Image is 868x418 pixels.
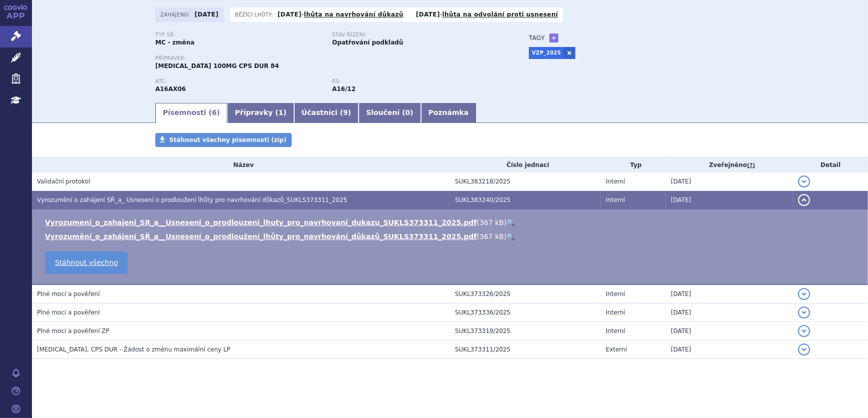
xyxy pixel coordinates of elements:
p: ATC: [155,78,322,84]
button: detail [798,325,810,337]
span: [MEDICAL_DATA] 100MG CPS DUR 84 [155,62,279,69]
td: SUKL383240/2025 [450,191,601,209]
strong: miglustat [332,85,356,92]
span: Interní [606,327,625,334]
th: Název [32,157,450,172]
button: detail [798,194,810,206]
td: [DATE] [666,172,793,191]
li: ( ) [45,217,858,227]
a: lhůta na odvolání proti usnesení [442,11,558,18]
a: Vyrozumeni_o_zahajeni_SR_a__Usneseni_o_prodlouzeni_lhuty_pro_navrhovani_dukazu_SUKLS373311_2025.pdf [45,218,477,226]
p: - [416,10,558,18]
td: [DATE] [666,340,793,359]
span: Plné moci a pověření ZP [37,327,109,334]
button: detail [798,288,810,300]
th: Zveřejněno [666,157,793,172]
span: 367 kB [479,218,504,226]
th: Typ [601,157,666,172]
td: [DATE] [666,191,793,209]
a: Poznámka [421,103,476,123]
a: Účastníci (9) [294,103,359,123]
td: SUKL373326/2025 [450,284,601,303]
a: Stáhnout všechny písemnosti (zip) [155,133,292,147]
li: ( ) [45,231,858,241]
button: detail [798,175,810,187]
span: Vyrozumění o zahájení SŘ_a_ Usnesení o prodloužení lhůty pro navrhování důkazů_SUKLS373311_2025 [37,196,347,203]
span: Interní [606,290,625,297]
span: 9 [343,108,348,116]
p: RS: [332,78,499,84]
span: 6 [212,108,217,116]
strong: [DATE] [278,11,302,18]
span: Plné moci a pověření [37,309,100,316]
span: 1 [279,108,284,116]
td: SUKL373319/2025 [450,322,601,340]
span: 0 [405,108,410,116]
span: Stáhnout všechny písemnosti (zip) [169,136,287,143]
a: Písemnosti (6) [155,103,227,123]
button: detail [798,306,810,318]
a: VZP_2025 [529,47,563,59]
span: Interní [606,196,625,203]
a: lhůta na navrhování důkazů [304,11,404,18]
strong: [DATE] [416,11,440,18]
strong: Opatřování podkladů [332,39,403,46]
th: Číslo jednací [450,157,601,172]
p: Stav řízení: [332,32,499,38]
a: Sloučení (0) [359,103,421,123]
span: Zahájeno: [160,10,192,18]
h3: Tagy [529,32,545,44]
a: Vyrozumění_o_zahájení_SŘ_a__Usnesení_o_prodloužení_lhůty_pro_navrhování_důkazů_SUKLS373311_2025.pdf [45,232,477,240]
td: SUKL373311/2025 [450,340,601,359]
td: [DATE] [666,303,793,322]
p: Typ SŘ: [155,32,322,38]
button: detail [798,343,810,355]
a: Přípravky (1) [227,103,294,123]
p: - [278,10,404,18]
p: Přípravek: [155,55,509,61]
td: SUKL383218/2025 [450,172,601,191]
span: Externí [606,346,627,353]
a: Stáhnout všechno [45,251,128,274]
th: Detail [793,157,868,172]
span: Běžící lhůty: [235,10,275,18]
td: SUKL373336/2025 [450,303,601,322]
a: 🔍 [507,218,515,226]
td: [DATE] [666,322,793,340]
span: Plné moci a pověření [37,290,100,297]
td: [DATE] [666,284,793,303]
strong: [DATE] [195,11,219,18]
strong: MIGLUSTAT [155,85,186,92]
a: + [549,33,558,42]
abbr: (?) [747,162,755,169]
span: ZAVESCA, CPS DUR - Žádost o změnu maximální ceny LP [37,346,230,353]
a: 🔍 [507,232,515,240]
span: 367 kB [479,232,504,240]
span: Interní [606,309,625,316]
span: Interní [606,178,625,185]
strong: MC - změna [155,39,194,46]
span: Validační protokol [37,178,90,185]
